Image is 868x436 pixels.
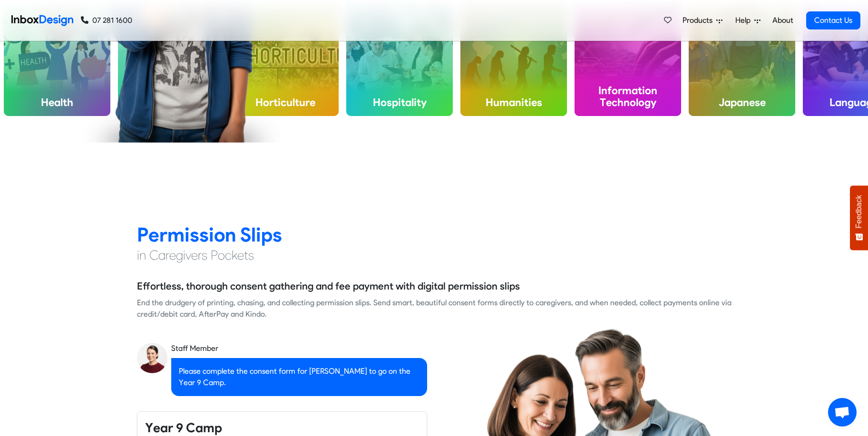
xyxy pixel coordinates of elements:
h4: Information Technology [575,77,681,116]
h4: Humanities [460,88,567,116]
span: Help [735,15,754,26]
span: Products [683,15,716,26]
button: Feedback - Show survey [850,185,868,250]
div: End the drudgery of printing, chasing, and collecting permission slips. Send smart, beautiful con... [137,297,731,320]
a: Products [679,11,726,30]
h4: Japanese [689,88,795,116]
div: Please complete the consent form for [PERSON_NAME] to go on the Year 9 Camp. [171,358,427,396]
h4: Health [4,88,110,116]
img: staff_avatar.png [137,343,167,373]
a: Contact Us [806,11,860,29]
div: Staff Member [171,343,427,354]
span: Feedback [855,195,863,228]
h4: Hospitality [346,88,453,116]
h5: Effortless, thorough consent gathering and fee payment with digital permission slips [137,279,520,293]
a: About [770,11,796,30]
h4: Horticulture [232,88,339,116]
a: Help [731,11,764,30]
h2: Permission Slips [137,223,731,247]
a: 07 281 1600 [81,15,132,26]
a: Open chat [828,398,857,426]
h4: in Caregivers Pockets [137,247,731,264]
